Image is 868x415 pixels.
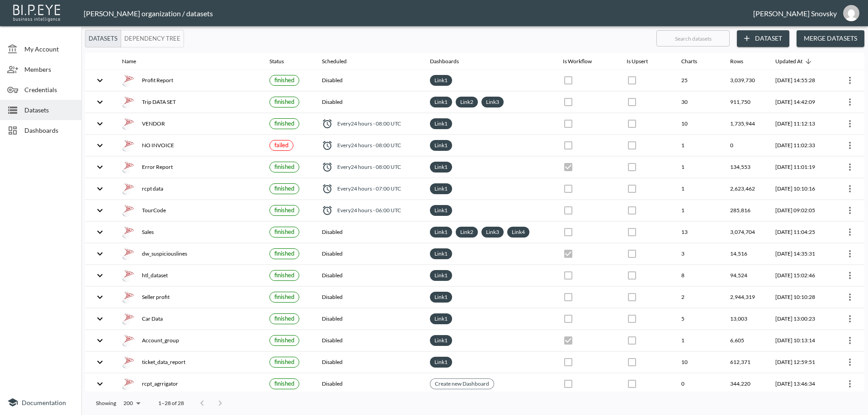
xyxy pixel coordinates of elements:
[430,162,452,173] div: Link1
[768,308,831,330] th: 2025-07-30, 13:00:23
[433,270,449,280] a: Link1
[122,334,255,347] div: Account_group
[831,222,864,243] th: {"type":{"isMobxInjector":true,"displayName":"inject-with-userStore-stripeStore-datasetsStore(Obj...
[674,135,723,156] th: 1
[797,30,864,47] button: Merge Datasets
[92,138,108,153] button: expand row
[831,113,864,135] th: {"type":{"isMobxInjector":true,"displayName":"inject-with-userStore-stripeStore-datasetsStore(Obj...
[24,85,74,94] span: Credentials
[456,227,478,238] div: Link2
[619,70,674,91] th: {"type":{},"key":null,"ref":null,"props":{"disabled":true,"color":"primary","style":{"padding":0}...
[430,97,452,107] div: Link1
[843,5,859,21] img: e1d6fdeb492d5bd457900032a53483e8
[831,308,864,330] th: {"type":{"isMobxInjector":true,"displayName":"inject-with-userStore-stripeStore-datasetsStore(Obj...
[269,56,296,67] span: Status
[556,287,619,308] th: {"type":{},"key":null,"ref":null,"props":{"disabled":true,"checked":false,"color":"primary","styl...
[115,92,262,113] th: {"type":"div","key":null,"ref":null,"props":{"style":{"display":"flex","gap":16,"alignItems":"cen...
[122,96,135,108] img: mssql icon
[674,222,723,243] th: 13
[315,352,423,373] th: Disabled
[843,138,857,153] button: more
[92,159,108,175] button: expand row
[843,73,857,88] button: more
[262,157,315,178] th: {"type":{},"key":null,"ref":null,"props":{"size":"small","label":{"type":{},"key":null,"ref":null...
[723,200,769,221] th: 285,816
[430,118,452,129] div: Link1
[122,161,135,173] img: mssql icon
[556,157,619,178] th: {"type":{},"key":null,"ref":null,"props":{"disabled":true,"checked":true,"color":"primary","style...
[122,182,255,195] div: rcpt data
[262,92,315,113] th: {"type":{},"key":null,"ref":null,"props":{"size":"small","label":{"type":{},"key":null,"ref":null...
[120,397,144,409] div: 200
[274,98,294,105] span: finished
[315,200,423,221] th: {"type":"div","key":null,"ref":null,"props":{"style":{"display":"flex","alignItems":"center","col...
[433,335,449,345] a: Link1
[262,265,315,286] th: {"type":{},"key":null,"ref":null,"props":{"size":"small","label":{"type":{},"key":null,"ref":null...
[556,243,619,265] th: {"type":{},"key":null,"ref":null,"props":{"disabled":true,"checked":true,"color":"primary","style...
[122,226,255,238] div: Sales
[337,120,401,127] span: Every 24 hours - 08:00 UTC
[262,373,315,395] th: {"type":{},"key":null,"ref":null,"props":{"size":"small","label":{"type":{},"key":null,"ref":null...
[115,330,262,351] th: {"type":"div","key":null,"ref":null,"props":{"style":{"display":"flex","gap":16,"alignItems":"cen...
[423,265,556,286] th: {"type":"div","key":null,"ref":null,"props":{"style":{"display":"flex","flexWrap":"wrap","gap":6}...
[430,227,452,238] div: Link1
[122,356,135,368] img: mssql icon
[507,227,529,238] div: Link4
[423,200,556,221] th: {"type":"div","key":null,"ref":null,"props":{"style":{"display":"flex","flexWrap":"wrap","gap":6}...
[122,74,135,87] img: mssql icon
[115,113,262,135] th: {"type":"div","key":null,"ref":null,"props":{"style":{"display":"flex","gap":16,"alignItems":"cen...
[85,30,184,47] div: Platform
[843,203,857,218] button: more
[430,313,452,324] div: Link1
[674,287,723,308] th: 2
[433,162,449,172] a: Link1
[775,56,802,67] div: Updated At
[619,265,674,286] th: {"type":{},"key":null,"ref":null,"props":{"disabled":true,"checked":false,"color":"primary","styl...
[315,330,423,351] th: Disabled
[315,178,423,200] th: {"type":"div","key":null,"ref":null,"props":{"style":{"display":"flex","alignItems":"center","col...
[831,287,864,308] th: {"type":{"isMobxInjector":true,"displayName":"inject-with-userStore-stripeStore-datasetsStore(Obj...
[843,312,857,326] button: more
[430,335,452,346] div: Link1
[315,287,423,308] th: Disabled
[768,330,831,351] th: 2025-07-24, 10:13:14
[433,292,449,302] a: Link1
[563,56,604,67] span: Is Workflow
[315,243,423,265] th: Disabled
[430,75,452,86] div: Link1
[84,9,753,18] div: [PERSON_NAME] organization / datasets
[121,30,184,47] button: Dependency Tree
[730,56,755,67] span: Rows
[337,141,401,149] span: Every 24 hours - 08:00 UTC
[843,160,857,174] button: more
[274,206,294,214] span: finished
[24,126,74,135] span: Dashboards
[831,265,864,286] th: {"type":{"isMobxInjector":true,"displayName":"inject-with-userStore-stripeStore-datasetsStore(Obj...
[274,358,294,365] span: finished
[122,334,135,347] img: mssql icon
[315,92,423,113] th: Disabled
[775,56,814,67] span: Updated At
[92,333,108,348] button: expand row
[92,181,108,196] button: expand row
[122,139,135,152] img: mssql icon
[92,354,108,370] button: expand row
[315,70,423,91] th: Disabled
[423,287,556,308] th: {"type":"div","key":null,"ref":null,"props":{"style":{"display":"flex","flexWrap":"wrap","gap":6}...
[730,56,743,67] div: Rows
[831,243,864,265] th: {"type":{"isMobxInjector":true,"displayName":"inject-with-userStore-stripeStore-datasetsStore(Obj...
[122,182,135,195] img: mssql icon
[122,117,135,130] img: mssql icon
[768,200,831,221] th: 2025-09-01, 09:02:05
[122,74,255,87] div: Profit Report
[423,330,556,351] th: {"type":"div","key":null,"ref":null,"props":{"style":{"display":"flex","flexWrap":"wrap","gap":6}...
[262,330,315,351] th: {"type":{},"key":null,"ref":null,"props":{"size":"small","label":{"type":{},"key":null,"ref":null...
[556,178,619,200] th: {"type":{},"key":null,"ref":null,"props":{"disabled":true,"checked":false,"color":"primary","styl...
[92,268,108,283] button: expand row
[768,135,831,156] th: 2025-09-01, 11:02:33
[315,265,423,286] th: Disabled
[674,352,723,373] th: 10
[556,113,619,135] th: {"type":{},"key":null,"ref":null,"props":{"disabled":true,"checked":false,"color":"primary","styl...
[274,228,294,235] span: finished
[122,204,135,217] img: mssql icon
